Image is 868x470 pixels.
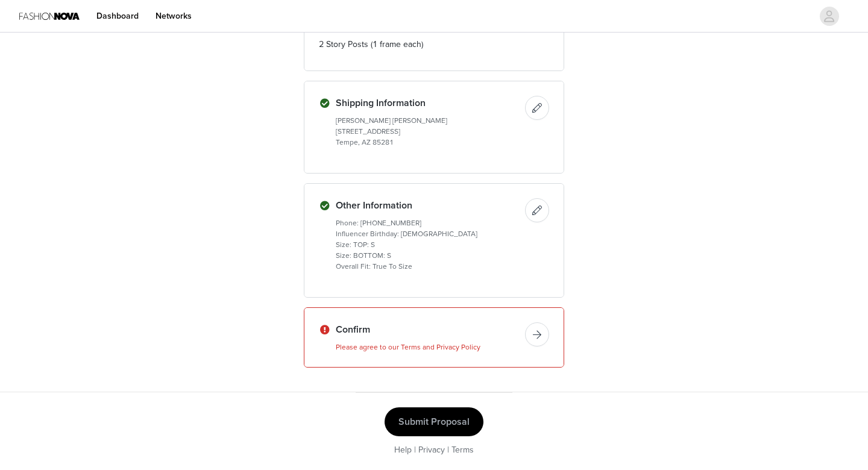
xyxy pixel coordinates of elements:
button: Submit Proposal [385,407,483,436]
span: Size: BOTTOM: S [336,250,520,261]
div: Other Information [304,183,564,298]
a: Help [394,445,412,455]
h4: Other Information [336,198,520,213]
h4: Confirm [336,322,520,337]
span: Overall Fit: True To Size [336,261,520,272]
a: Networks [148,2,199,30]
a: Privacy [418,445,445,455]
img: Fashion Nova Logo [19,2,80,30]
a: Terms [451,445,474,455]
h5: Phone: [PHONE_NUMBER] [336,218,520,272]
span: 2 Story Posts (1 frame each) [319,39,423,49]
div: avatar [823,7,835,26]
a: Dashboard [89,2,146,30]
span: Influencer Birthday: [DEMOGRAPHIC_DATA] [336,228,520,239]
h5: [PERSON_NAME] [PERSON_NAME] [STREET_ADDRESS] Tempe, AZ 85281 [336,115,520,148]
h4: Shipping Information [336,96,520,110]
div: Confirm [304,307,564,368]
span: Size: TOP: S [336,239,520,250]
h5: Please agree to our Terms and Privacy Policy [336,342,520,352]
span: | [447,445,449,455]
span: | [414,445,416,455]
div: Shipping Information [304,81,564,174]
